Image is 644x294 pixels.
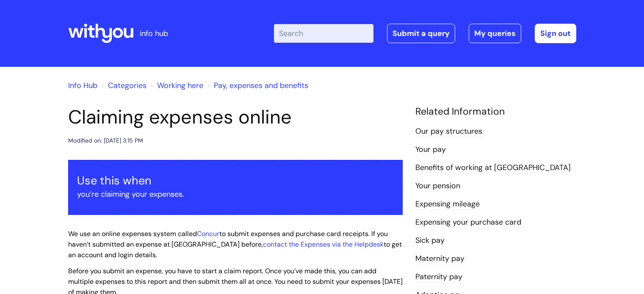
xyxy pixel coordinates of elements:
a: Working here [157,80,203,91]
a: Sign out [535,24,576,43]
li: Solution home [100,79,146,92]
a: My queries [469,24,521,43]
a: contact the Expenses via the Helpdesk [263,240,384,249]
h4: Related Information [415,106,576,118]
a: Concur [197,229,219,238]
h3: Use this when [77,174,394,187]
a: Benefits of working at [GEOGRAPHIC_DATA] [415,162,571,173]
a: Paternity pay [415,272,462,283]
a: Expensing your purchase card [415,217,521,228]
div: Modified on: [DATE] 3:15 PM [68,135,143,146]
a: Our pay structures [415,126,482,137]
span: We use an online expenses system called to submit expenses and purchase card receipts. If you hav... [68,229,402,259]
p: info hub [140,27,168,40]
input: Search [274,24,373,43]
h1: Claiming expenses online [68,106,403,129]
a: Sick pay [415,235,445,246]
a: Submit a query [387,24,455,43]
a: Pay, expenses and benefits [214,80,308,91]
a: Expensing mileage [415,199,480,210]
p: you’re claiming your expenses. [77,187,394,201]
a: Categories [108,80,146,91]
a: Maternity pay [415,253,464,264]
a: Your pension [415,181,460,192]
a: Info Hub [68,80,97,91]
a: Your pay [415,144,446,155]
li: Pay, expenses and benefits [205,79,308,92]
li: Working here [149,79,203,92]
div: | - [274,24,576,43]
